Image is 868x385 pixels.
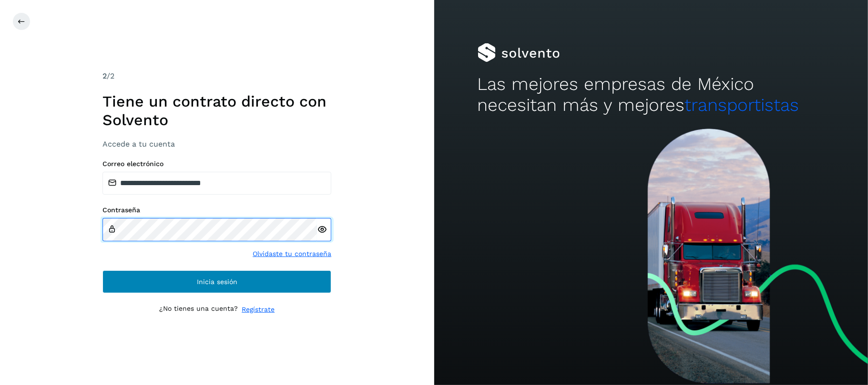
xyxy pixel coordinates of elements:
h2: Las mejores empresas de México necesitan más y mejores [478,74,825,116]
div: /2 [102,70,331,82]
button: Inicia sesión [102,270,331,293]
span: 2 [102,71,107,80]
h3: Accede a tu cuenta [102,139,331,148]
span: Inicia sesión [197,278,237,285]
a: Regístrate [242,305,275,315]
h1: Tiene un contrato directo con Solvento [102,92,331,129]
span: transportistas [685,95,799,115]
label: Correo electrónico [102,160,331,168]
p: ¿No tienes una cuenta? [159,305,238,315]
label: Contraseña [102,206,331,214]
a: Olvidaste tu contraseña [253,249,331,259]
